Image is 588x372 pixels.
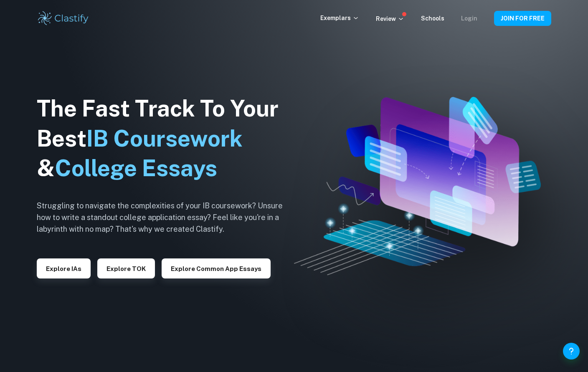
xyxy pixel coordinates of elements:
[55,155,217,181] span: College Essays
[320,13,359,23] p: Exemplars
[162,258,271,278] button: Explore Common App essays
[37,264,91,272] a: Explore IAs
[37,10,90,27] img: Clastify logo
[97,258,155,278] button: Explore TOK
[37,200,296,235] h6: Struggling to navigate the complexities of your IB coursework? Unsure how to write a standout col...
[421,15,444,22] a: Schools
[294,97,541,276] img: Clastify hero
[86,125,243,152] span: IB Coursework
[494,11,551,26] button: JOIN FOR FREE
[37,94,296,184] h1: The Fast Track To Your Best &
[162,264,271,272] a: Explore Common App essays
[376,14,404,23] p: Review
[461,15,477,22] a: Login
[97,264,155,272] a: Explore TOK
[37,258,91,278] button: Explore IAs
[563,343,580,359] button: Help and Feedback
